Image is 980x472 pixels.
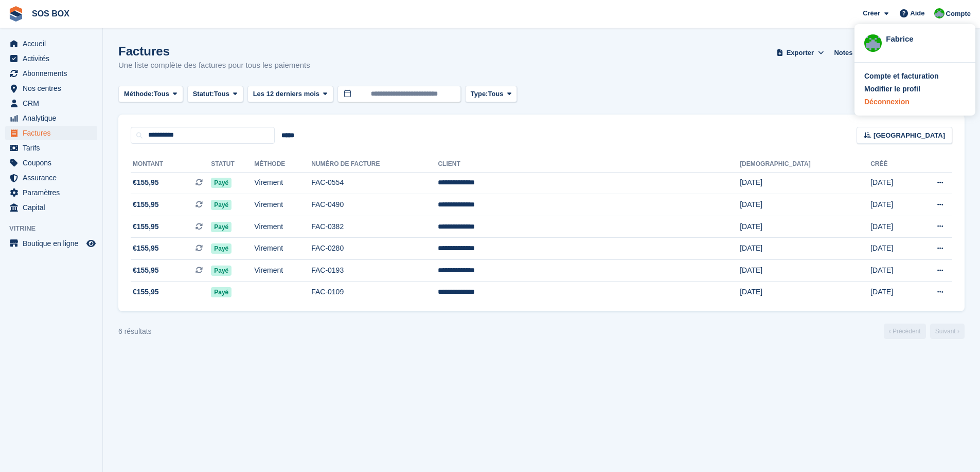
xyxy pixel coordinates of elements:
p: Une liste complète des factures pour tous les paiements [118,60,310,71]
span: Paramètres [23,185,84,200]
span: €155,95 [133,265,159,276]
td: Virement [254,216,311,238]
span: Abonnements [23,66,84,81]
span: Boutique en ligne [23,236,84,251]
td: Virement [254,194,311,216]
th: Créé [870,156,912,173]
img: Fabrice [864,34,882,52]
span: Assurance [23,171,84,185]
a: menu [5,126,97,140]
span: Compte [946,9,971,19]
td: Virement [254,238,311,260]
div: Compte et facturation [864,71,939,82]
a: Notes de crédit [830,44,886,61]
button: Méthode: Tous [118,86,183,103]
nav: Page [882,324,967,339]
td: FAC-0109 [311,281,438,303]
button: Les 12 derniers mois [247,86,333,103]
span: Exporter [787,48,814,58]
span: Accueil [23,36,84,51]
td: [DATE] [870,194,912,216]
span: Payé [211,178,231,188]
a: Précédent [884,324,926,339]
td: [DATE] [870,281,912,303]
td: FAC-0193 [311,260,438,282]
a: Compte et facturation [864,71,966,82]
span: Tarifs [23,141,84,155]
a: menu [5,66,97,81]
button: Exporter [774,44,826,61]
span: Tous [488,89,503,99]
button: Type: Tous [465,86,518,103]
span: Statut: [193,89,214,99]
img: stora-icon-8386f47178a22dfd0bd8f6a31ec36ba5ce8667c1dd55bd0f319d3a0aa187defe.svg [8,6,24,22]
span: Payé [211,200,231,210]
span: €155,95 [133,199,159,210]
span: Tous [214,89,229,99]
a: SOS BOX [28,5,74,22]
td: Virement [254,172,311,194]
a: menu [5,96,97,110]
span: Nos centres [23,81,84,96]
a: menu [5,111,97,125]
td: [DATE] [870,172,912,194]
td: [DATE] [740,194,870,216]
a: menu [5,36,97,51]
span: Payé [211,266,231,276]
span: Méthode: [124,89,154,99]
th: Méthode [254,156,311,173]
td: [DATE] [740,172,870,194]
th: Client [438,156,740,173]
a: Déconnexion [864,97,966,107]
span: Les 12 derniers mois [253,89,319,99]
span: €155,95 [133,221,159,232]
td: [DATE] [870,216,912,238]
a: Suivant [930,324,965,339]
a: menu [5,156,97,170]
div: 6 résultats [118,326,152,337]
td: FAC-0554 [311,172,438,194]
td: [DATE] [740,216,870,238]
span: Créer [863,8,880,18]
span: Coupons [23,156,84,170]
a: menu [5,81,97,96]
span: CRM [23,96,84,110]
span: Type: [471,89,488,99]
span: Analytique [23,111,84,125]
a: Boutique d'aperçu [85,237,97,250]
td: [DATE] [740,238,870,260]
a: menu [5,185,97,200]
span: Payé [211,287,231,297]
span: Activités [23,51,84,66]
div: Modifier le profil [864,84,920,95]
span: [GEOGRAPHIC_DATA] [874,130,945,141]
span: Aide [910,8,924,18]
a: menu [5,236,97,251]
td: [DATE] [740,260,870,282]
a: menu [5,141,97,155]
span: €155,95 [133,177,159,188]
a: Modifier le profil [864,84,966,95]
a: menu [5,51,97,66]
span: Factures [23,126,84,140]
span: Capital [23,200,84,215]
span: Vitrine [9,223,102,234]
th: Montant [131,156,211,173]
th: [DEMOGRAPHIC_DATA] [740,156,870,173]
span: €155,95 [133,243,159,254]
span: €155,95 [133,287,159,297]
div: Fabrice [886,33,966,43]
td: [DATE] [870,260,912,282]
td: [DATE] [870,238,912,260]
a: menu [5,171,97,185]
td: FAC-0490 [311,194,438,216]
span: Payé [211,222,231,232]
td: FAC-0280 [311,238,438,260]
span: Tous [154,89,169,99]
img: Fabrice [934,8,945,18]
a: menu [5,200,97,215]
th: Numéro de facture [311,156,438,173]
td: FAC-0382 [311,216,438,238]
span: Payé [211,243,231,254]
td: [DATE] [740,281,870,303]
